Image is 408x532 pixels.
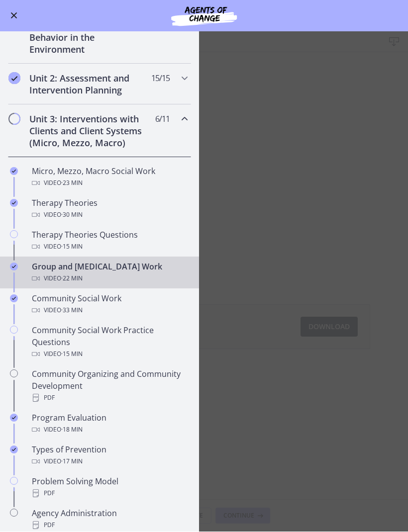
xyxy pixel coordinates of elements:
span: 6 / 11 [155,113,170,125]
div: PDF [32,392,187,404]
h2: Unit 2: Assessment and Intervention Planning [29,73,151,96]
div: Video [32,273,187,285]
div: Video [32,241,187,253]
span: · 15 min [61,241,83,253]
div: PDF [32,520,187,532]
span: · 23 min [61,177,83,189]
div: Community Organizing and Community Development [32,368,187,404]
div: Group and [MEDICAL_DATA] Work [32,261,187,285]
div: Video [32,349,187,360]
i: Completed [10,414,18,422]
i: Completed [10,263,18,271]
div: Community Social Work Practice Questions [32,325,187,360]
span: · 33 min [61,305,83,317]
div: Therapy Theories Questions [32,229,187,253]
div: Micro, Mezzo, Macro Social Work [32,166,187,189]
img: Agents of Change [144,4,264,28]
span: · 18 min [61,424,83,436]
h2: Unit 1: Human Development, Diversity and Behavior in the Environment [29,8,151,56]
div: Therapy Theories [32,197,187,221]
div: Video [32,209,187,221]
i: Completed [10,168,18,176]
i: Completed [10,295,18,303]
span: 15 / 15 [151,73,170,85]
div: Problem Solving Model [32,476,187,500]
div: Video [32,177,187,189]
div: Video [32,305,187,317]
i: Completed [10,446,18,454]
i: Completed [8,73,20,85]
div: Community Social Work [32,293,187,317]
h2: Unit 3: Interventions with Clients and Client Systems (Micro, Mezzo, Macro) [29,113,151,149]
span: · 22 min [61,273,83,285]
div: Video [32,456,187,468]
span: · 15 min [61,349,83,360]
div: Types of Prevention [32,444,187,468]
span: · 17 min [61,456,83,468]
span: · 30 min [61,209,83,221]
i: Completed [10,199,18,207]
div: Video [32,424,187,436]
div: Agency Administration [32,508,187,532]
button: Enable menu [8,10,20,22]
div: PDF [32,488,187,500]
div: Program Evaluation [32,412,187,436]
